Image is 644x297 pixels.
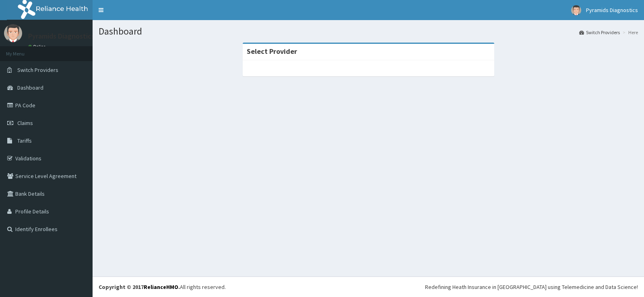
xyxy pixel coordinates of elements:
[571,5,581,15] img: User Image
[586,6,638,14] span: Pyramids Diagnostics
[17,66,58,74] span: Switch Providers
[99,26,638,37] h1: Dashboard
[28,44,47,49] a: Online
[425,283,638,291] div: Redefining Heath Insurance in [GEOGRAPHIC_DATA] using Telemedicine and Data Science!
[144,283,178,291] a: RelianceHMO
[4,24,22,42] img: User Image
[579,29,620,36] a: Switch Providers
[247,47,297,56] strong: Select Provider
[621,29,638,36] li: Here
[17,119,33,127] span: Claims
[93,277,644,297] footer: All rights reserved.
[17,84,43,91] span: Dashboard
[28,33,95,40] p: Pyramids Diagnostics
[99,283,180,291] strong: Copyright © 2017 .
[17,137,32,144] span: Tariffs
